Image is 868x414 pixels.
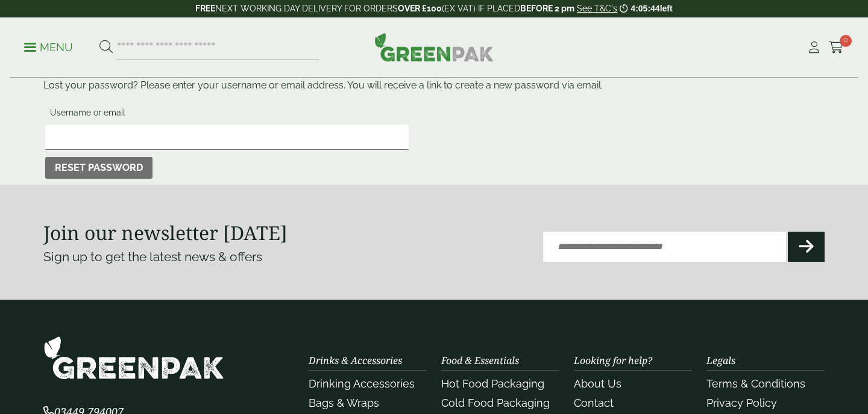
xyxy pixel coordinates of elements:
[574,397,614,409] a: Contact
[43,220,288,246] strong: Join our newsletter [DATE]
[43,247,395,267] p: Sign up to get the latest news & offers
[829,39,844,57] a: 0
[807,42,822,54] i: My Account
[706,377,805,390] a: Terms & Conditions
[840,35,852,47] span: 0
[45,104,409,125] label: Username or email
[24,40,73,52] a: Menu
[45,157,153,179] button: Reset password
[374,32,494,61] img: GreenPak Supplies
[441,377,544,390] a: Hot Food Packaging
[195,4,215,13] strong: FREE
[577,4,617,13] a: See T&C's
[24,40,73,55] p: Menu
[520,4,574,13] strong: BEFORE 2 pm
[631,4,659,13] span: 4:05:44
[309,397,379,409] a: Bags & Wraps
[441,397,550,409] a: Cold Food Packaging
[660,4,673,13] span: left
[43,336,224,380] img: GreenPak Supplies
[309,377,415,390] a: Drinking Accessories
[574,377,621,390] a: About Us
[43,78,825,93] p: Lost your password? Please enter your username or email address. You will receive a link to creat...
[398,4,442,13] strong: OVER £100
[706,397,777,409] a: Privacy Policy
[829,42,844,54] i: Cart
